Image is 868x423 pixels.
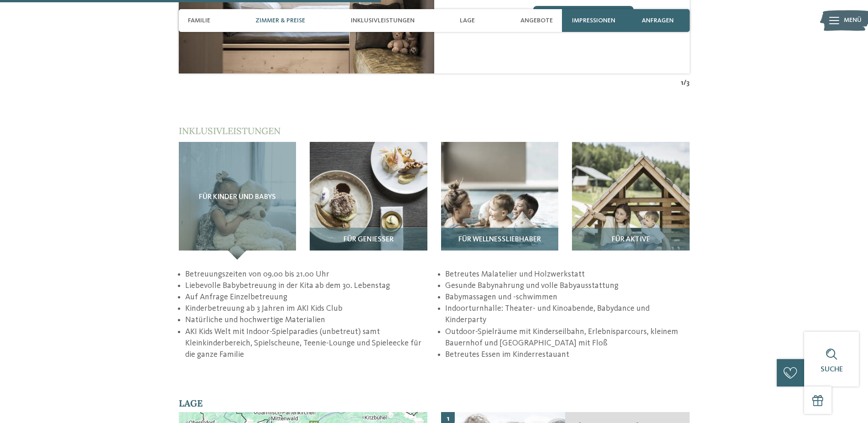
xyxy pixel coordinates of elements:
[185,292,429,303] li: Auf Anfrage Einzelbetreuung
[520,17,553,25] span: Angebote
[188,17,210,25] span: Familie
[185,303,429,314] li: Kinderbetreuung ab 3 Jahren im AKI Kids Club
[445,292,689,303] li: Babymassagen und -schwimmen
[445,326,689,349] li: Outdoor-Spielräume mit Kinderseilbahn, Erlebnisparcours, kleinem Bauernhof und [GEOGRAPHIC_DATA] ...
[533,6,634,24] a: jetzt anfragen
[185,326,429,361] li: AKI Kids Welt mit Indoor-Spielparadies (unbetreut) samt Kleinkinderbereich, Spielscheune, Teenie-...
[572,142,690,260] img: AKI: Alles, was das Kinderherz begehrt
[445,269,689,280] li: Betreutes Malatelier und Holzwerkstatt
[185,314,429,326] li: Natürliche und hochwertige Materialien
[460,17,475,25] span: Lage
[445,280,689,292] li: Gesunde Babynahrung und volle Babyausstattung
[686,78,690,88] span: 3
[572,17,615,25] span: Impressionen
[642,17,674,25] span: anfragen
[255,17,305,25] span: Zimmer & Preise
[185,280,429,292] li: Liebevolle Babybetreuung in der Kita ab dem 30. Lebenstag
[683,78,686,88] span: /
[199,193,276,202] span: Für Kinder und Babys
[821,366,843,373] span: Suche
[445,349,689,360] li: Betreutes Essen im Kinderrestauant
[458,236,541,244] span: Für Wellnessliebhaber
[445,303,689,326] li: Indoorturnhalle: Theater- und Kinoabende, Babydance und Kinderparty
[310,142,427,260] img: AKI: Alles, was das Kinderherz begehrt
[351,17,415,25] span: Inklusivleistungen
[179,125,281,136] span: Inklusivleistungen
[681,78,683,88] span: 1
[612,236,650,244] span: Für Aktive
[441,142,559,260] img: AKI: Alles, was das Kinderherz begehrt
[179,397,203,409] span: Lage
[185,269,429,280] li: Betreuungszeiten von 09.00 bis 21.00 Uhr
[343,236,394,244] span: Für Genießer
